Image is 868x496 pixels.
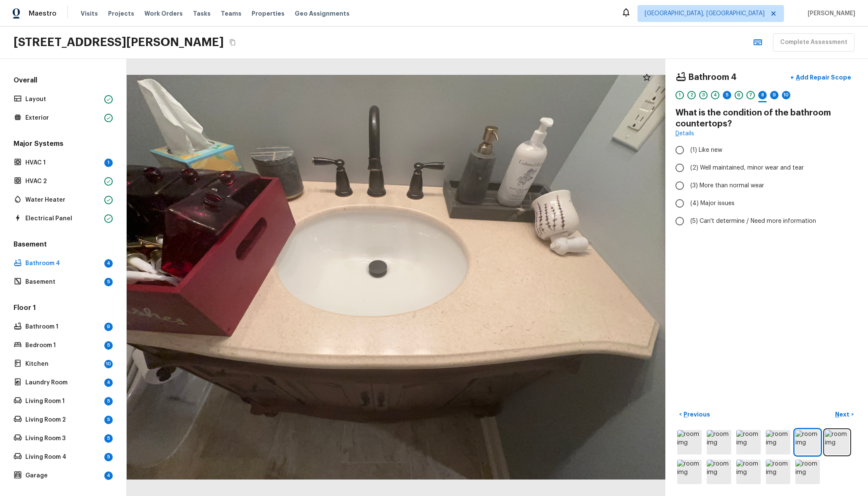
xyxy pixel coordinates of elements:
div: 5 [104,278,113,286]
img: room img [795,460,820,484]
span: Teams [221,9,241,18]
p: Garage [25,471,101,480]
span: (5) Can't determine / Need more information [690,217,816,225]
div: 5 [104,341,113,350]
div: 4 [104,259,113,268]
h2: [STREET_ADDRESS][PERSON_NAME] [14,35,224,50]
h4: What is the condition of the bathroom countertops? [675,107,858,129]
button: +Add Repair Scope [784,69,858,86]
span: (1) Like new [690,146,722,154]
div: 3 [699,91,708,99]
p: HVAC 2 [25,177,101,186]
h5: Major Systems [12,139,114,150]
div: 5 [104,416,113,424]
span: Projects [108,9,134,18]
p: Exterior [25,114,101,122]
button: Next> [831,408,858,422]
h5: Basement [12,240,114,251]
img: room img [736,460,761,484]
span: (3) More than normal wear [690,181,764,190]
p: Bedroom 1 [25,341,101,350]
p: HVAC 1 [25,159,101,167]
p: Next [835,410,851,419]
span: Properties [252,9,285,18]
p: Living Room 4 [25,453,101,461]
img: room img [677,430,702,455]
img: room img [766,460,790,484]
p: Bathroom 1 [25,323,101,331]
p: Water Heater [25,196,101,204]
div: 5 [104,453,113,461]
img: room img [677,460,702,484]
p: Laundry Room [25,378,101,387]
div: 2 [687,91,696,99]
span: Visits [81,9,98,18]
span: Tasks [193,11,211,16]
div: 10 [104,360,113,368]
img: room img [766,430,790,455]
span: [GEOGRAPHIC_DATA], [GEOGRAPHIC_DATA] [645,9,765,18]
div: 9 [104,323,113,331]
div: 8 [758,91,767,99]
a: Details [675,129,694,138]
h4: Bathroom 4 [688,72,737,83]
p: Kitchen [25,360,101,368]
div: 7 [746,91,755,99]
div: 4 [104,471,113,480]
h5: Floor 1 [12,303,114,314]
div: 4 [711,91,719,99]
div: 4 [104,378,113,387]
img: room img [736,430,761,455]
span: (2) Well maintained, minor wear and tear [690,164,804,172]
div: 1 [104,159,113,167]
img: room img [825,430,849,455]
span: [PERSON_NAME] [804,9,855,18]
div: 5 [104,397,113,406]
span: (4) Major issues [690,199,735,208]
p: Previous [682,410,710,419]
p: Bathroom 4 [25,259,101,268]
p: Basement [25,278,101,286]
h5: Overall [12,76,114,87]
p: Layout [25,95,101,104]
div: 1 [675,91,684,99]
p: Living Room 1 [25,397,101,406]
div: 5 [723,91,731,99]
span: Geo Assignments [295,9,350,18]
div: 5 [104,434,113,443]
div: 6 [735,91,743,99]
p: Electrical Panel [25,214,101,223]
img: room img [707,430,731,455]
p: Add Repair Scope [794,73,851,82]
span: Maestro [29,9,57,18]
div: 10 [782,91,790,99]
img: room img [707,460,731,484]
img: room img [795,430,820,455]
button: Copy Address [227,37,238,48]
p: Living Room 2 [25,416,101,424]
div: 9 [770,91,778,99]
p: Living Room 3 [25,434,101,443]
button: <Previous [675,408,713,422]
span: Work Orders [144,9,183,18]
